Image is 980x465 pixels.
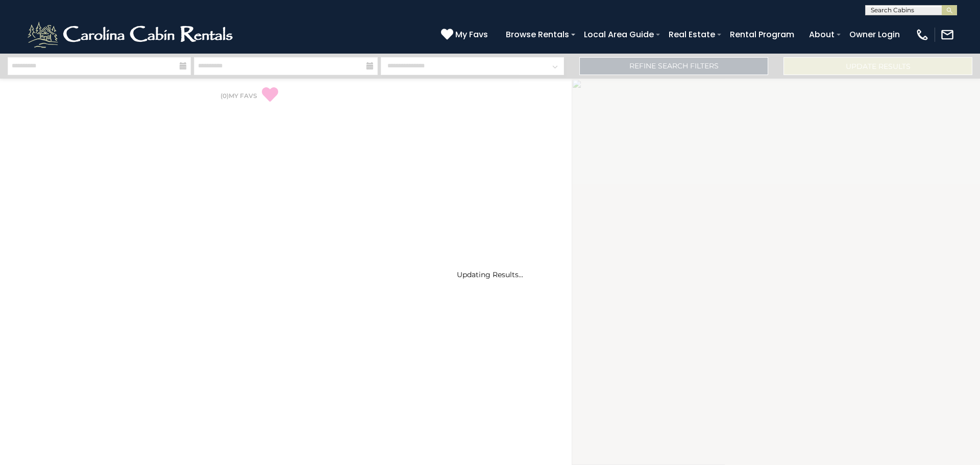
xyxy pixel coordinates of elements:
a: Real Estate [664,26,720,43]
a: Rental Program [725,26,799,43]
a: Local Area Guide [579,26,659,43]
img: White-1-2.png [26,19,237,50]
span: My Favs [455,28,488,41]
a: About [804,26,840,43]
a: Browse Rentals [501,26,574,43]
img: phone-regular-white.png [915,28,929,42]
img: mail-regular-white.png [940,28,954,42]
a: Owner Login [844,26,905,43]
a: My Favs [441,28,491,41]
